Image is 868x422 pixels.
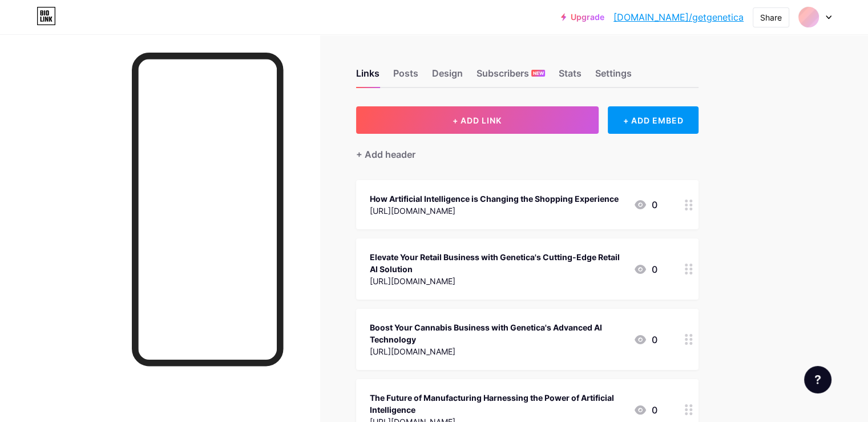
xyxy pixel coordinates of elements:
[633,198,657,212] div: 0
[477,66,545,87] div: Subscribers
[561,13,604,22] a: Upgrade
[595,66,632,87] div: Settings
[356,148,415,161] div: + Add header
[393,66,418,87] div: Posts
[356,66,380,87] div: Links
[633,403,657,417] div: 0
[370,392,624,416] div: The Future of Manufacturing Harnessing the Power of Artificial Intelligence
[633,262,657,276] div: 0
[559,66,582,87] div: Stats
[613,10,744,24] a: [DOMAIN_NAME]/getgenetica
[370,345,624,357] div: [URL][DOMAIN_NAME]
[370,275,624,287] div: [URL][DOMAIN_NAME]
[608,106,699,134] div: + ADD EMBED
[760,11,782,23] div: Share
[432,66,463,87] div: Design
[356,106,599,134] button: + ADD LINK
[370,251,624,275] div: Elevate Your Retail Business with Genetica's Cutting-Edge Retail AI Solution
[633,333,657,347] div: 0
[533,70,544,77] span: NEW
[453,116,502,125] span: + ADD LINK
[370,205,619,217] div: [URL][DOMAIN_NAME]
[370,193,619,205] div: How Artificial Intelligence is Changing the Shopping Experience
[370,321,624,345] div: Boost Your Cannabis Business with Genetica's Advanced AI Technology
